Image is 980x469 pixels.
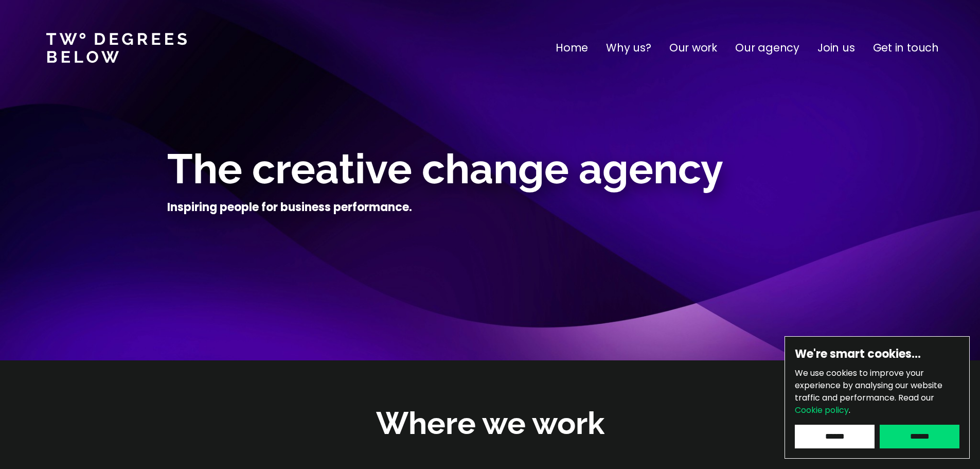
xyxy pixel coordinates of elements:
h2: Where we work [376,403,604,444]
a: Home [556,40,588,56]
h4: Inspiring people for business performance. [167,200,412,215]
a: Why us? [606,40,651,56]
p: We use cookies to improve your experience by analysing our website traffic and performance. [795,367,959,416]
a: Cookie policy [795,404,849,416]
a: Get in touch [873,40,939,56]
a: Join us [817,40,855,56]
a: Our work [669,40,717,56]
span: Read our . [795,392,934,416]
a: Our agency [735,40,799,56]
span: The creative change agency [167,145,723,193]
h6: We're smart cookies… [795,346,959,362]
